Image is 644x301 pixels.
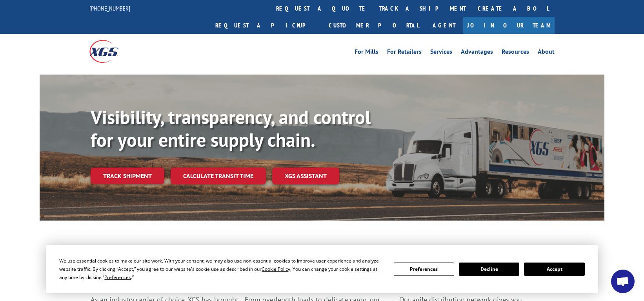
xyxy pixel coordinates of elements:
a: Request a pickup [209,17,323,34]
a: Join Our Team [463,17,555,34]
button: Preferences [394,263,454,276]
span: Cookie Policy [262,266,290,272]
div: Open chat [611,270,635,293]
button: Decline [459,263,519,276]
a: [PHONE_NUMBER] [89,4,130,12]
a: Calculate transit time [171,168,266,184]
div: Cookie Consent Prompt [46,245,598,293]
a: For Mills [355,49,378,57]
a: About [538,49,555,57]
a: Services [430,49,452,57]
a: Track shipment [91,168,164,184]
a: Agent [425,17,463,34]
div: We use essential cookies to make our site work. With your consent, we may also use non-essential ... [59,257,384,281]
b: Visibility, transparency, and control for your entire supply chain. [91,105,371,152]
a: XGS ASSISTANT [272,168,339,184]
a: For Retailers [387,49,422,57]
span: Preferences [104,274,131,281]
a: Customer Portal [323,17,425,34]
a: Advantages [461,49,493,57]
button: Accept [524,263,584,276]
a: Resources [502,49,529,57]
